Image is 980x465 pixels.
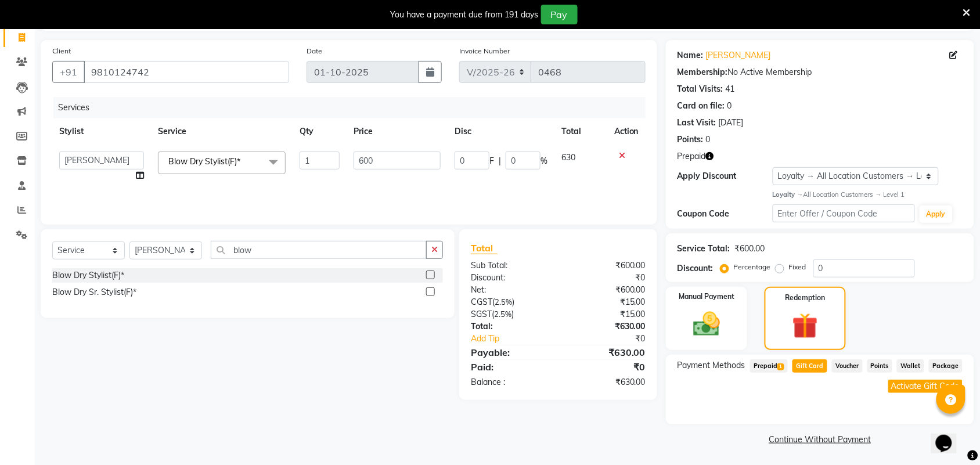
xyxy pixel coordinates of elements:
th: Service [151,118,293,145]
div: ₹630.00 [558,376,654,388]
div: Points: [678,134,704,146]
div: Discount: [678,262,714,275]
button: Pay [541,5,578,24]
div: Net: [462,284,559,296]
div: ₹600.00 [558,284,654,296]
img: _gift.svg [784,310,826,342]
th: Total [554,118,607,145]
div: Paid: [462,360,559,374]
div: ₹15.00 [558,308,654,320]
span: SGST [471,309,492,319]
span: 1 [777,363,784,370]
span: Points [867,359,893,373]
iframe: chat widget [931,419,968,453]
div: Card on file: [678,100,725,112]
label: Redemption [786,293,826,303]
label: Date [307,46,322,56]
strong: Loyalty → [773,190,804,199]
div: Service Total: [678,243,730,255]
span: Prepaid [750,359,788,373]
span: % [541,155,547,167]
th: Disc [448,118,554,145]
a: [PERSON_NAME] [706,49,771,62]
span: Wallet [897,359,924,373]
input: Search or Scan [211,241,427,259]
div: Payable: [462,345,559,359]
span: | [499,155,501,167]
th: Qty [293,118,347,145]
button: Activate Gift Code [888,380,963,393]
div: Apply Discount [678,170,773,182]
input: Search by Name/Mobile/Email/Code [84,61,289,83]
a: Continue Without Payment [668,434,972,446]
div: Membership: [678,66,728,78]
span: Total [471,242,498,254]
div: Total: [462,320,559,333]
div: Last Visit: [678,117,716,129]
div: ₹600.00 [558,259,654,272]
div: Balance : [462,376,559,388]
div: 41 [726,83,735,95]
label: Client [52,46,71,56]
button: +91 [52,61,85,83]
div: Sub Total: [462,259,559,272]
div: ₹630.00 [558,320,654,333]
div: ( ) [462,308,559,320]
div: ₹0 [558,272,654,284]
button: Apply [920,206,953,223]
div: [DATE] [719,117,744,129]
div: ₹15.00 [558,296,654,308]
span: 630 [561,152,575,163]
span: CGST [471,297,492,307]
div: No Active Membership [678,66,963,78]
label: Manual Payment [679,291,734,302]
div: Total Visits: [678,83,723,95]
img: _cash.svg [685,309,729,340]
div: ₹0 [558,360,654,374]
span: Prepaid [678,150,706,163]
div: ( ) [462,296,559,308]
span: Payment Methods [678,359,745,372]
th: Stylist [52,118,151,145]
span: Package [929,359,963,373]
div: ₹0 [574,333,654,345]
label: Percentage [734,262,771,272]
div: Blow Dry Sr. Stylist(F)* [52,286,136,298]
a: Add Tip [462,333,574,345]
a: x [240,156,246,167]
th: Action [607,118,646,145]
span: Blow Dry Stylist(F)* [168,156,240,167]
th: Price [347,118,448,145]
label: Invoice Number [459,46,510,56]
div: ₹600.00 [735,243,765,255]
div: You have a payment due from 191 days [391,9,539,21]
div: ₹630.00 [558,345,654,359]
span: Gift Card [792,359,827,373]
label: Fixed [789,262,806,272]
input: Enter Offer / Coupon Code [773,204,915,222]
div: Blow Dry Stylist(F)* [52,269,124,282]
div: Coupon Code [678,208,773,220]
span: F [489,155,494,167]
div: 0 [706,134,711,146]
span: 2.5% [495,297,512,307]
div: Discount: [462,272,559,284]
span: Voucher [832,359,863,373]
div: All Location Customers → Level 1 [773,190,963,200]
div: 0 [727,100,732,112]
div: Name: [678,49,704,62]
div: Services [53,97,654,118]
span: 2.5% [494,309,511,319]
